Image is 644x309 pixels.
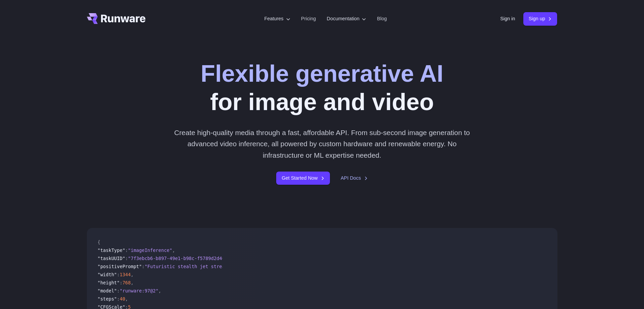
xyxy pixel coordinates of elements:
[301,15,316,23] a: Pricing
[128,256,233,261] span: "7f3ebcb6-b897-49e1-b98c-f5789d2d40d7"
[142,264,144,269] span: :
[172,248,175,253] span: ,
[87,13,146,24] a: Go to /
[131,272,134,277] span: ,
[120,272,131,277] span: 1344
[117,272,120,277] span: :
[98,280,120,285] span: "height"
[120,288,159,293] span: "runware:97@2"
[171,127,473,161] p: Create high-quality media through a fast, affordable API. From sub-second image generation to adv...
[122,280,131,285] span: 768
[125,256,128,261] span: :
[500,15,515,23] a: Sign in
[98,248,125,253] span: "taskType"
[523,12,557,25] a: Sign up
[276,172,330,185] a: Get Started Now
[125,248,128,253] span: :
[145,264,397,269] span: "Futuristic stealth jet streaking through a neon-lit cityscape with glowing purple exhaust"
[117,296,120,302] span: :
[327,15,366,23] label: Documentation
[120,296,125,302] span: 40
[98,288,117,293] span: "model"
[131,280,134,285] span: ,
[200,59,443,116] h1: for image and video
[128,248,172,253] span: "imageInference"
[98,272,117,277] span: "width"
[341,174,368,182] a: API Docs
[125,296,128,302] span: ,
[377,15,387,23] a: Blog
[159,288,161,293] span: ,
[98,296,117,302] span: "steps"
[200,60,443,87] strong: Flexible generative AI
[98,256,125,261] span: "taskUUID"
[120,280,122,285] span: :
[264,15,290,23] label: Features
[98,239,100,245] span: {
[117,288,120,293] span: :
[98,264,142,269] span: "positivePrompt"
